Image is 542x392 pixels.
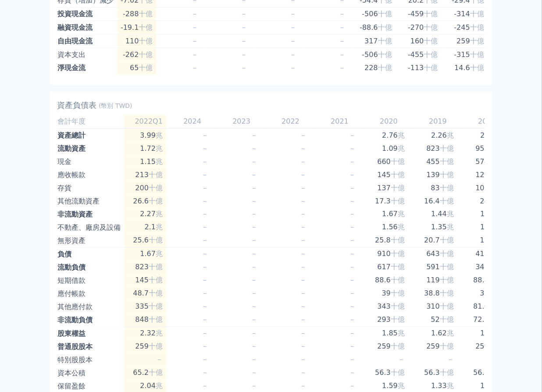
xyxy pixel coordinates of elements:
[391,250,405,258] span: 十億
[250,197,257,205] span: －
[201,276,208,285] span: －
[124,195,166,208] td: 26.6
[240,23,247,32] span: －
[412,115,461,128] td: 2019
[470,37,484,45] span: 十億
[363,300,412,314] td: 343
[440,316,454,324] span: 十億
[215,115,264,128] td: 2023
[399,35,445,48] td: 160
[349,197,356,205] span: －
[399,21,445,35] td: -270
[57,314,124,327] td: 非流動負債
[250,342,257,351] span: －
[117,35,156,48] td: 110
[424,64,438,72] span: 十億
[391,289,405,298] span: 十億
[57,155,124,168] td: 現金
[289,37,296,45] span: －
[240,50,247,59] span: －
[250,210,257,218] span: －
[156,382,163,390] span: 兆
[440,369,454,377] span: 十億
[391,171,405,179] span: 十億
[378,64,392,72] span: 十億
[250,263,257,271] span: －
[300,184,307,192] span: －
[166,115,215,128] td: 2024
[378,37,392,45] span: 十億
[201,197,208,205] span: －
[363,142,412,155] td: 1.09
[201,210,208,218] span: －
[349,184,356,192] span: －
[363,182,412,195] td: 137
[399,48,445,62] td: -455
[461,208,510,221] td: 1.14
[349,131,356,139] span: －
[250,316,257,324] span: －
[201,171,208,179] span: －
[349,342,356,351] span: －
[300,157,307,166] span: －
[124,128,166,142] td: 3.99
[398,329,405,338] span: 兆
[250,276,257,285] span: －
[57,287,124,300] td: 應付帳款
[124,155,166,168] td: 1.15
[440,342,454,351] span: 十億
[339,50,346,59] span: －
[124,300,166,314] td: 335
[57,340,124,353] td: 普通股股本
[461,115,510,128] td: 2018
[349,250,356,258] span: －
[149,276,163,285] span: 十億
[378,23,392,32] span: 十億
[149,171,163,179] span: 十億
[412,182,461,195] td: 83
[57,7,117,21] td: 投資現金流
[424,23,438,32] span: 十億
[240,37,247,45] span: －
[363,128,412,142] td: 2.76
[156,250,163,258] span: 兆
[57,353,124,367] td: 特別股股本
[124,168,166,182] td: 213
[412,287,461,300] td: 38.8
[445,61,491,75] td: 14.6
[300,131,307,139] span: －
[57,128,124,142] td: 資產總計
[447,223,454,232] span: 兆
[363,195,412,208] td: 17.3
[240,64,247,72] span: －
[300,250,307,258] span: －
[461,248,510,261] td: 413
[289,64,296,72] span: －
[300,263,307,271] span: －
[363,115,412,128] td: 2020
[412,155,461,168] td: 455
[201,157,208,166] span: －
[424,37,438,45] span: 十億
[156,157,163,166] span: 兆
[149,369,163,377] span: 十億
[353,21,399,35] td: -88.6
[378,10,392,18] span: 十億
[300,303,307,311] span: －
[201,131,208,139] span: －
[149,316,163,324] span: 十億
[201,263,208,271] span: －
[57,142,124,155] td: 流動資產
[412,128,461,142] td: 2.26
[57,115,124,128] td: 會計年度
[289,10,296,18] span: －
[412,168,461,182] td: 139
[250,236,257,245] span: －
[349,289,356,298] span: －
[363,208,412,221] td: 1.67
[353,7,399,21] td: -506
[363,261,412,274] td: 617
[349,223,356,232] span: －
[349,144,356,153] span: －
[461,340,510,353] td: 259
